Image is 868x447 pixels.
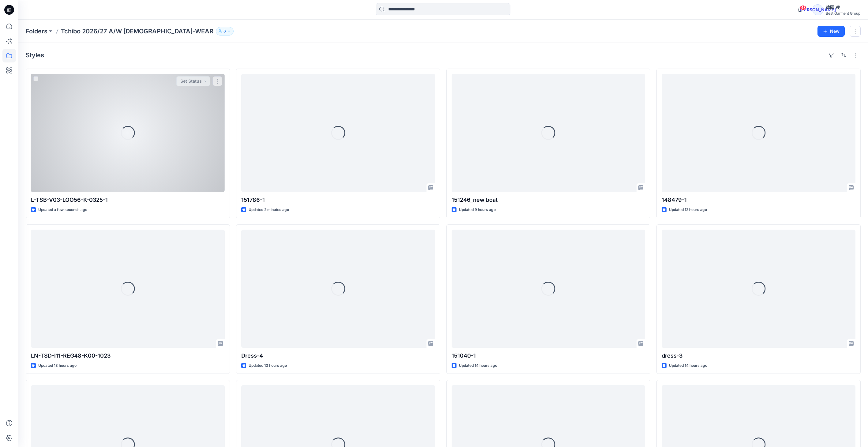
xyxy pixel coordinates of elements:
p: Updated a few seconds ago [38,207,87,213]
div: 德阳 凌 [826,4,860,11]
p: 151246_new boat [452,196,645,204]
p: Updated 2 minutes ago [249,207,289,213]
p: Tchibo 2026/27 A/W [DEMOGRAPHIC_DATA]-WEAR [61,27,213,36]
button: 6 [216,27,234,36]
p: Updated 14 hours ago [669,362,707,369]
p: Updated 13 hours ago [38,362,77,369]
p: Updated 14 hours ago [459,362,497,369]
button: New [817,26,845,37]
p: Updated 12 hours ago [669,207,707,213]
p: Updated 13 hours ago [249,362,287,369]
p: 151786-1 [241,196,435,204]
span: 43 [800,5,806,10]
p: dress-3 [662,351,855,360]
p: 148479-1 [662,196,855,204]
a: Folders [26,27,47,36]
p: 6 [224,28,226,35]
p: Updated 9 hours ago [459,207,496,213]
div: [PERSON_NAME] [812,4,823,15]
p: 151040-1 [452,351,645,360]
p: L-TSB-V03-LOO56-K-0325-1 [31,196,225,204]
p: Dress-4 [241,351,435,360]
h4: Styles [26,51,44,59]
p: LN-TSD-I11-REG48-K00-1023 [31,351,225,360]
div: Best Garment Group [826,11,860,16]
